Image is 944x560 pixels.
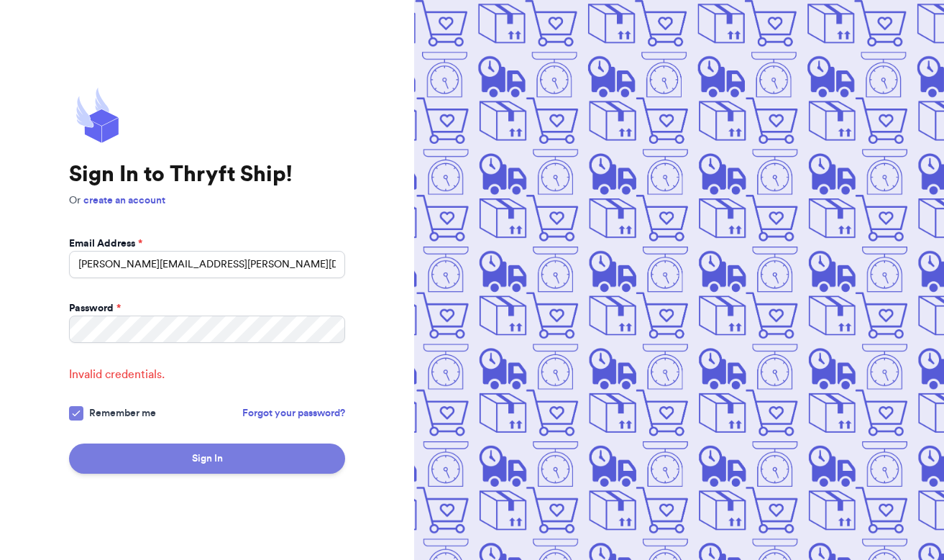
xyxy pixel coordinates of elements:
[69,193,345,208] p: Or
[242,406,345,421] a: Forgot your password?
[69,237,142,251] label: Email Address
[69,162,345,188] h1: Sign In to Thryft Ship!
[69,301,121,316] label: Password
[83,196,165,206] a: create an account
[69,366,345,383] span: Invalid credentials.
[89,406,156,421] span: Remember me
[69,444,345,474] button: Sign In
